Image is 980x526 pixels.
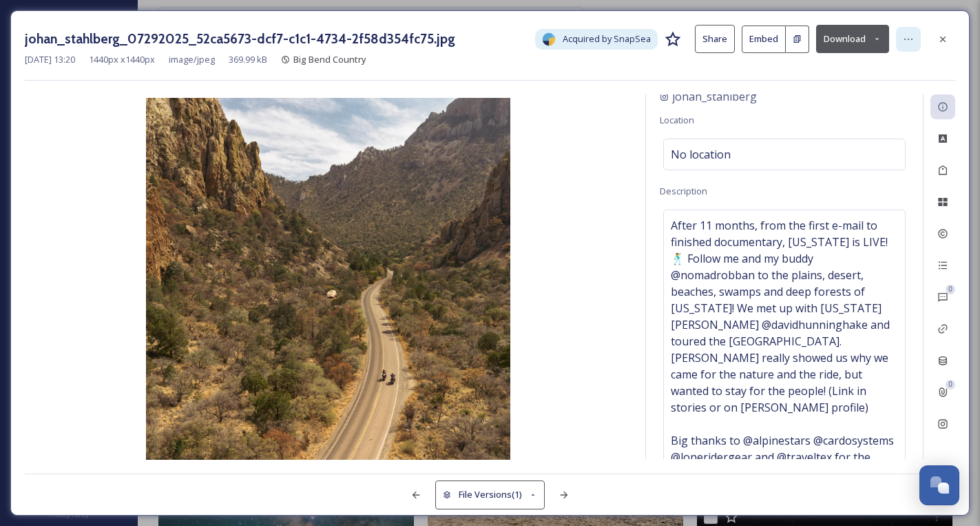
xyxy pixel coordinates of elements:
span: [DATE] 13:20 [25,53,75,66]
img: snapsea-logo.png [542,32,556,46]
h3: johan_stahlberg_07292025_52ca5673-dcf7-c1c1-4734-2f58d354fc75.jpg [25,29,455,49]
span: Description [660,185,707,197]
span: johan_stahlberg [672,88,757,105]
span: After 11 months, from the first e-mail to finished documentary, [US_STATE] is LIVE! 🕺 Follow me a... [671,217,898,482]
span: Location [660,114,694,126]
div: 0 [946,380,955,390]
button: Open Chat [919,465,959,505]
span: Big Bend Country [293,53,366,65]
button: Embed [742,26,786,53]
img: 1oAr6-tV5FH1bqz_vJHsTOBHKM5mYz-7n.jpg [25,98,632,463]
button: Download [816,25,889,53]
span: 369.99 kB [229,53,267,66]
button: File Versions(1) [435,481,545,509]
div: 0 [946,285,955,294]
span: image/jpeg [169,53,215,66]
button: Share [695,25,735,53]
span: 1440 px x 1440 px [89,53,155,66]
a: johan_stahlberg [660,88,757,105]
span: No location [671,146,731,163]
span: Acquired by SnapSea [563,32,651,45]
